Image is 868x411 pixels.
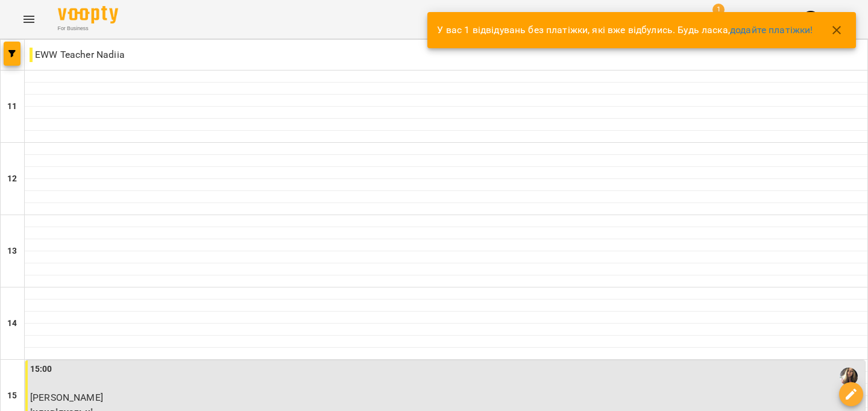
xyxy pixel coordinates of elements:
span: For Business [58,25,118,33]
img: Бойко Олександра Вікторівна [840,368,858,386]
span: 1 [712,4,725,16]
img: Voopty Logo [58,6,118,24]
h6: 14 [7,317,17,330]
h6: 11 [7,100,17,113]
button: Menu [14,5,43,34]
p: EWW Teacher Nadiia [30,48,125,62]
h6: 13 [7,245,17,258]
span: [PERSON_NAME] [30,392,103,403]
h6: 15 [7,389,17,403]
label: 15:00 [30,363,52,376]
h6: 12 [7,172,17,186]
p: У вас 1 відвідувань без платіжки, які вже відбулись. Будь ласка, [437,23,813,37]
a: додайте платіжки! [730,24,813,36]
